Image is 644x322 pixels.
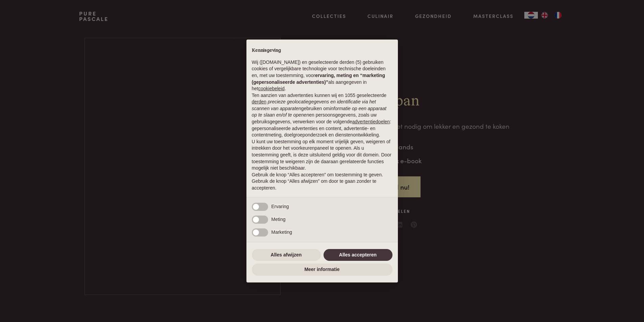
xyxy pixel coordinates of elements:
[271,204,289,209] span: Ervaring
[252,73,385,85] strong: ervaring, meting en “marketing (gepersonaliseerde advertenties)”
[252,139,392,172] p: U kunt uw toestemming op elk moment vrijelijk geven, weigeren of intrekken door het voorkeurenpan...
[252,99,376,111] em: precieze geolocatiegegevens en identificatie via het scannen van apparaten
[252,48,392,54] h2: Kennisgeving
[252,92,392,139] p: Ten aanzien van advertenties kunnen wij en 1055 geselecteerde gebruiken om en persoonsgegevens, z...
[324,249,392,261] button: Alles accepteren
[252,264,392,276] button: Meer informatie
[258,86,285,91] a: cookiebeleid
[271,229,292,235] span: Marketing
[252,59,392,92] p: Wij ([DOMAIN_NAME]) en geselecteerde derden (5) gebruiken cookies of vergelijkbare technologie vo...
[252,106,387,118] em: informatie op een apparaat op te slaan en/of te openen
[352,119,390,125] button: advertentiedoelen
[271,217,286,222] span: Meting
[252,249,321,261] button: Alles afwijzen
[252,99,267,105] button: derden
[252,172,392,192] p: Gebruik de knop “Alles accepteren” om toestemming te geven. Gebruik de knop “Alles afwijzen” om d...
